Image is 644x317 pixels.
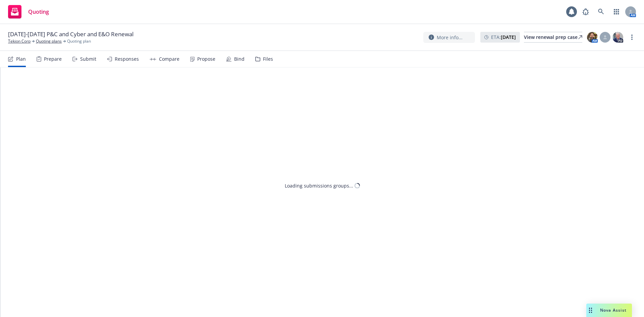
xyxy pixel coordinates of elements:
[197,56,215,62] div: Propose
[16,56,26,62] div: Plan
[159,56,179,62] div: Compare
[5,2,52,21] a: Quoting
[263,56,273,62] div: Files
[8,30,133,38] span: [DATE]-[DATE] P&C and Cyber and E&O Renewal
[594,5,608,18] a: Search
[28,9,49,14] span: Quoting
[491,34,516,41] span: ETA :
[579,5,592,18] a: Report a Bug
[600,307,627,313] span: Nova Assist
[501,34,516,40] strong: [DATE]
[610,5,623,18] a: Switch app
[44,56,62,62] div: Prepare
[80,56,96,62] div: Submit
[36,38,62,44] a: Quoting plans
[586,304,632,317] button: Nova Assist
[67,38,91,44] span: Quoting plan
[234,56,245,62] div: Bind
[437,34,463,41] span: More info...
[423,32,475,43] button: More info...
[285,182,353,189] div: Loading submissions groups...
[587,32,598,43] img: photo
[524,32,582,43] a: View renewal prep case
[586,304,595,317] div: Drag to move
[628,33,636,41] a: more
[115,56,139,62] div: Responses
[612,32,623,43] img: photo
[8,38,31,44] a: Tekion Corp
